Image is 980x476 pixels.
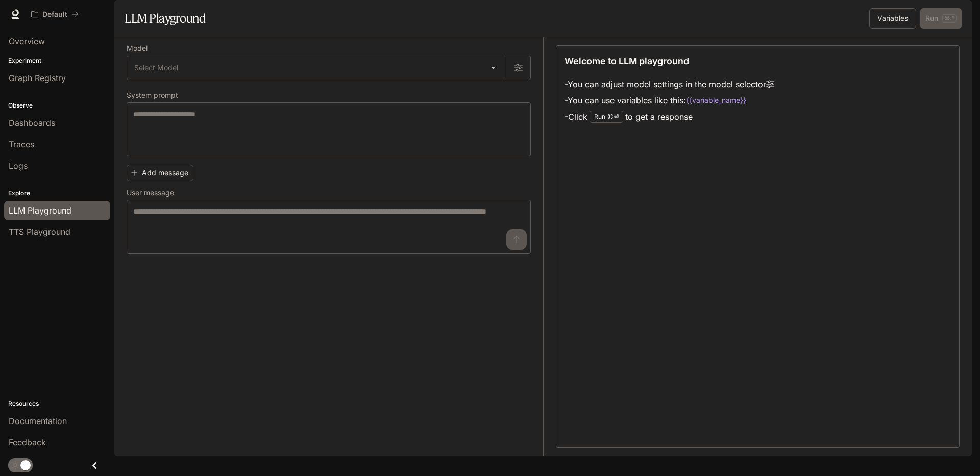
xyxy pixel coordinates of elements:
[590,111,623,123] div: Run
[127,92,178,99] p: System prompt
[127,165,193,181] button: Add message
[607,114,619,120] p: ⌘⏎
[127,189,174,196] p: User message
[134,63,178,73] span: Select Model
[565,109,774,125] li: - Click to get a response
[127,56,506,80] div: Select Model
[686,95,746,105] code: {{variable_name}}
[565,54,689,68] p: Welcome to LLM playground
[565,76,774,92] li: - You can adjust model settings in the model selector
[869,8,916,29] button: Variables
[42,10,67,19] p: Default
[27,4,83,24] button: All workspaces
[127,45,148,52] p: Model
[125,8,206,29] h1: LLM Playground
[565,92,774,109] li: - You can use variables like this:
